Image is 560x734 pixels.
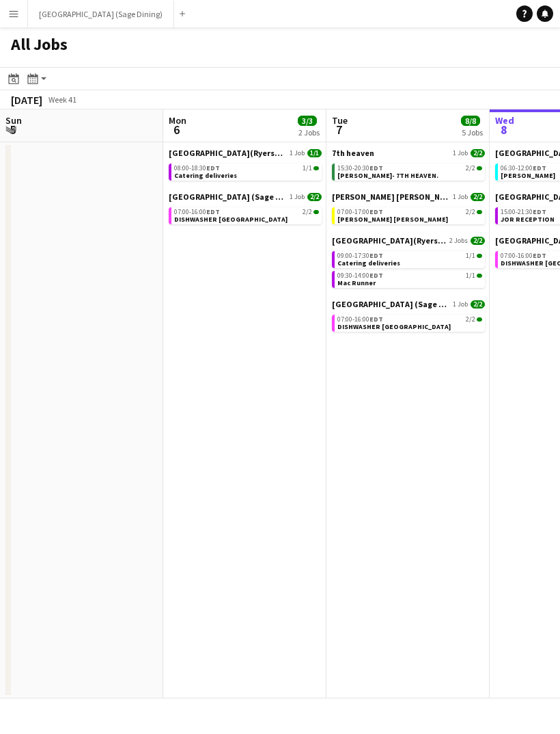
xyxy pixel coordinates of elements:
span: 2/2 [303,209,312,215]
div: [DATE] [11,93,42,107]
span: 8 [493,122,514,137]
span: Mon [169,114,186,127]
span: 7th heaven [332,148,374,158]
span: Catering deliveries [174,171,237,180]
span: 2/2 [466,165,475,172]
span: 06:30-12:00 [501,165,546,172]
a: [PERSON_NAME] [PERSON_NAME]1 Job2/2 [332,192,485,202]
a: 07:00-16:00EDT2/2DISHWASHER [GEOGRAPHIC_DATA] [337,315,482,330]
span: Mac Runner [337,278,376,287]
span: 2/2 [307,193,322,201]
span: DISHWASHER VILLANOVA COLLEGE [174,215,288,224]
span: Catering deliveries [337,259,400,267]
span: 07:00-16:00 [337,316,383,323]
span: 1 Job [453,300,468,309]
span: EDT [369,315,383,324]
span: 2/2 [477,317,482,322]
span: 7 [330,122,348,137]
span: DISHWASHER VILLANOVA COLLEGE [337,322,451,331]
span: 2 Jobs [449,237,468,245]
span: Tue [332,114,348,127]
span: 1/1 [477,274,482,278]
span: 3/3 [298,116,317,126]
a: [GEOGRAPHIC_DATA] (Sage Dining)1 Job2/2 [169,192,322,202]
span: Holly trinity [501,171,555,180]
span: EDT [369,271,383,280]
span: 1 Job [453,193,468,201]
span: EDT [533,163,546,172]
span: 1/1 [466,252,475,259]
span: 09:00-17:30 [337,252,383,259]
div: [GEOGRAPHIC_DATA] (Sage Dining)1 Job2/207:00-16:00EDT2/2DISHWASHER [GEOGRAPHIC_DATA] [169,192,322,227]
a: 09:00-17:30EDT1/1Catering deliveries [337,251,482,267]
span: JOR RECEPTION [501,215,555,224]
span: 1/1 [477,254,482,258]
div: [GEOGRAPHIC_DATA](Ryerson)1 Job1/108:00-18:30EDT1/1Catering deliveries [169,148,322,192]
span: 07:00-16:00 [174,209,220,215]
a: 09:30-14:00EDT1/1Mac Runner [337,271,482,287]
span: 07:00-17:00 [337,209,383,215]
span: LEMAY- 7TH HEAVEN. [337,171,438,180]
a: 7th heaven1 Job2/2 [332,148,485,158]
span: EDT [369,207,383,216]
span: 2/2 [477,210,482,214]
span: Week 41 [45,94,79,105]
span: 15:30-20:30 [337,165,383,172]
button: [GEOGRAPHIC_DATA] (Sage Dining) [28,1,174,27]
span: 15:00-21:30 [501,209,546,215]
span: 1 Job [290,149,305,157]
div: 7th heaven1 Job2/215:30-20:30EDT2/2[PERSON_NAME]- 7TH HEAVEN. [332,148,485,192]
span: 2/2 [466,209,475,215]
span: 8/8 [461,116,480,126]
a: 07:00-17:00EDT2/2[PERSON_NAME] [PERSON_NAME] [337,207,482,223]
span: 2/2 [471,237,485,245]
div: 2 Jobs [298,127,320,137]
span: EDT [533,207,546,216]
span: 09:30-14:00 [337,272,383,279]
div: 5 Jobs [462,127,483,137]
span: EDT [369,251,383,260]
span: 08:00-18:30 [174,165,220,172]
div: [GEOGRAPHIC_DATA] (Sage Dining)1 Job2/207:00-16:00EDT2/2DISHWASHER [GEOGRAPHIC_DATA] [332,299,485,335]
span: EDT [533,251,546,260]
span: Villanova College (Sage Dining) [332,299,450,309]
span: Toronto Metropolitan University(Ryerson) [169,148,287,158]
span: 5 [3,122,22,137]
span: 2/2 [313,210,319,214]
a: [GEOGRAPHIC_DATA](Ryerson)2 Jobs2/2 [332,235,485,246]
span: Villanova College (Sage Dining) [169,192,287,202]
span: EDT [206,207,220,216]
span: 1/1 [307,149,322,157]
span: 2/2 [477,166,482,170]
span: 1/1 [466,272,475,279]
span: 2/2 [471,300,485,309]
a: [GEOGRAPHIC_DATA](Ryerson)1 Job1/1 [169,148,322,158]
span: 07:00-16:00 [501,252,546,259]
a: 15:30-20:30EDT2/2[PERSON_NAME]- 7TH HEAVEN. [337,163,482,179]
span: 6 [167,122,186,137]
div: [GEOGRAPHIC_DATA](Ryerson)2 Jobs2/209:00-17:30EDT1/1Catering deliveries09:30-14:00EDT1/1Mac Runner [332,235,485,299]
span: Wed [495,114,514,127]
a: [GEOGRAPHIC_DATA] (Sage Dining)1 Job2/2 [332,299,485,309]
a: 08:00-18:30EDT1/1Catering deliveries [174,163,319,179]
span: MILLER LASH [332,192,450,202]
span: Sun [5,114,22,127]
span: MILLER LASH [337,215,448,224]
span: 2/2 [471,193,485,201]
span: 1/1 [303,165,312,172]
span: 1/1 [313,166,319,170]
div: [PERSON_NAME] [PERSON_NAME]1 Job2/207:00-17:00EDT2/2[PERSON_NAME] [PERSON_NAME] [332,192,485,235]
span: 1 Job [290,193,305,201]
a: 07:00-16:00EDT2/2DISHWASHER [GEOGRAPHIC_DATA] [174,207,319,223]
span: EDT [369,163,383,172]
span: Toronto Metropolitan University(Ryerson) [332,235,447,246]
span: 1 Job [453,149,468,157]
span: EDT [206,163,220,172]
span: 2/2 [471,149,485,157]
span: 2/2 [466,316,475,323]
